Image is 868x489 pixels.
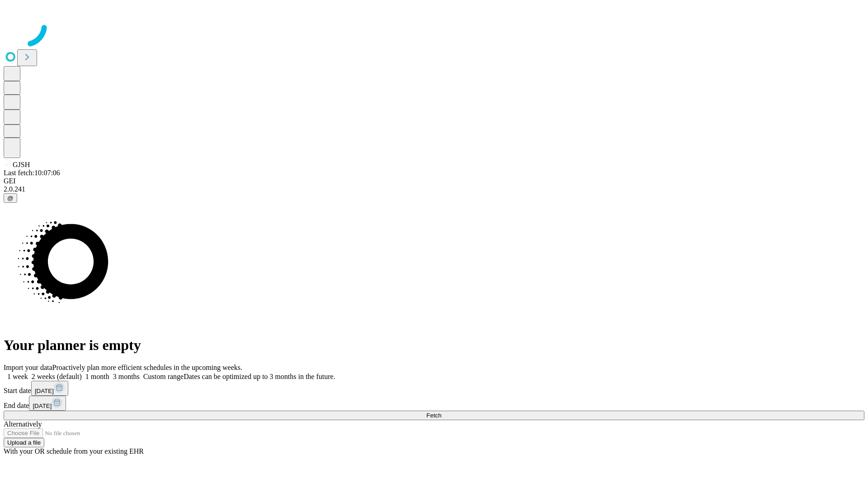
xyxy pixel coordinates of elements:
[4,420,42,428] span: Alternatively
[4,447,144,455] span: With your OR schedule from your existing EHR
[7,195,14,201] span: @
[4,438,44,447] button: Upload a file
[33,403,52,409] span: [DATE]
[4,396,864,411] div: End date
[31,381,68,396] button: [DATE]
[4,185,864,193] div: 2.0.241
[113,373,140,380] span: 3 months
[35,388,54,394] span: [DATE]
[184,373,335,380] span: Dates can be optimized up to 3 months in the future.
[32,373,82,380] span: 2 weeks (default)
[29,396,66,411] button: [DATE]
[4,364,52,371] span: Import your data
[4,337,864,354] h1: Your planner is empty
[52,364,242,371] span: Proactively plan more efficient schedules in the upcoming weeks.
[4,169,60,177] span: Last fetch: 10:07:06
[4,177,864,185] div: GEI
[4,381,864,396] div: Start date
[143,373,184,380] span: Custom range
[85,373,109,380] span: 1 month
[426,412,441,419] span: Fetch
[13,161,30,168] span: GJSH
[4,411,864,420] button: Fetch
[4,193,17,203] button: @
[7,373,28,380] span: 1 week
